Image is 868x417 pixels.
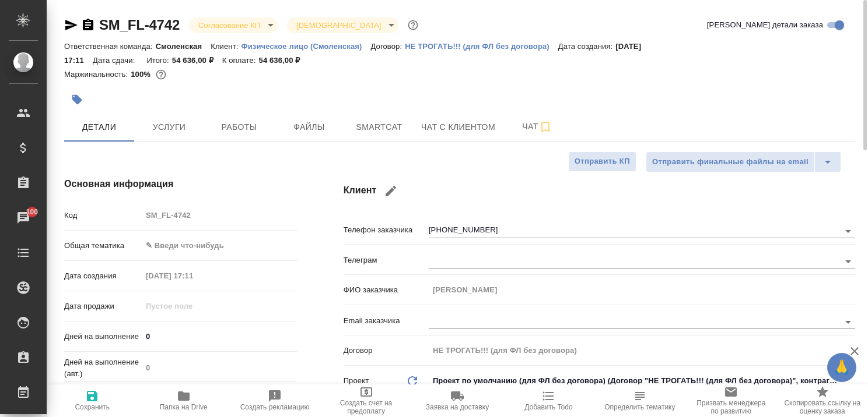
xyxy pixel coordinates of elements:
span: [PERSON_NAME] детали заказа [707,19,823,31]
p: Итого: [146,56,171,65]
button: Скопировать ссылку для ЯМессенджера [64,18,78,32]
p: ФИО заказчика [344,284,429,296]
button: Создать счет на предоплату [320,384,411,417]
h4: Основная информация [64,177,297,191]
span: Чат [509,119,565,134]
p: 54 636,00 ₽ [172,56,222,65]
button: Добавить тэг [64,87,90,112]
p: Клиент: [211,42,241,51]
span: Отправить КП [575,155,630,168]
span: Скопировать ссылку на оценку заказа [784,399,861,415]
span: Отправить финальные файлы на email [652,156,808,169]
span: Детали [71,120,127,135]
p: 54 636,00 ₽ [259,56,309,65]
p: Дата создания [64,270,142,282]
p: Дней на выполнение [64,331,142,342]
input: Пустое поле [429,281,855,298]
p: Дата сдачи: [93,56,138,65]
span: Smartcat [351,120,407,135]
p: Телефон заказчика [344,224,429,236]
p: Ответственная команда: [64,42,156,51]
div: Согласование КП [287,17,398,33]
span: 100 [19,206,45,218]
p: Общая тематика [64,240,142,252]
p: Маржинальность: [64,70,131,79]
p: Дней на выполнение (авт.) [64,356,142,380]
a: 100 [3,203,44,232]
button: Доп статусы указывают на важность/срочность заказа [405,17,421,33]
span: Призвать менеджера по развитию [692,399,769,415]
button: Согласование КП [195,20,264,30]
button: Отправить КП [568,151,636,172]
span: Заявка на доставку [426,403,489,411]
p: Физическое лицо (Смоленская) [241,42,370,51]
div: Согласование КП [189,17,278,33]
span: Файлы [281,120,337,135]
span: Чат с клиентом [421,120,495,135]
p: Договор [344,345,429,356]
span: Создать рекламацию [240,403,310,411]
button: Скопировать ссылку [81,18,95,32]
p: Договор: [371,42,405,51]
p: 100% [131,70,153,79]
div: split button [646,151,841,172]
input: Пустое поле [142,298,244,314]
p: Дата продажи [64,301,142,312]
a: НЕ ТРОГАТЬ!!! (для ФЛ без договора) [405,41,558,51]
p: Проект [344,375,369,387]
span: Определить тематику [604,403,675,411]
p: К оплате: [222,56,259,65]
h4: Клиент [344,177,855,205]
button: Создать рекламацию [229,384,320,417]
a: Физическое лицо (Смоленская) [241,41,370,51]
button: Сохранить [47,384,138,417]
input: ✎ Введи что-нибудь [142,328,297,345]
p: Email заказчика [344,315,429,327]
p: Телеграм [344,255,429,266]
svg: Подписаться [538,120,552,134]
input: Пустое поле [142,359,297,376]
div: ✎ Введи что-нибудь [142,236,297,256]
button: Призвать менеджера по развитию [685,384,776,417]
button: Open [840,314,856,330]
input: Пустое поле [142,267,244,284]
button: Отправить финальные файлы на email [646,151,815,172]
button: Скопировать ссылку на оценку заказа [777,384,868,417]
p: Дата создания: [558,42,615,51]
div: Проект по умолчанию (для ФЛ без договора) (Договор "НЕ ТРОГАТЬ!!! (для ФЛ без договора)", контраг... [429,371,855,391]
button: Папка на Drive [138,384,229,417]
span: Папка на Drive [160,403,208,411]
p: Смоленская [156,42,211,51]
span: Работы [211,120,267,135]
span: 🙏 [832,355,852,380]
p: Код [64,210,142,221]
button: Open [840,223,856,239]
button: 0.00 RUB; [153,67,169,82]
div: ✎ Введи что-нибудь [146,240,283,252]
input: Пустое поле [142,207,297,224]
button: [DEMOGRAPHIC_DATA] [293,20,384,30]
input: Пустое поле [429,342,855,359]
button: Заявка на доставку [412,384,503,417]
button: Добавить Todo [503,384,594,417]
button: Open [840,253,856,270]
span: Добавить Todo [524,403,572,411]
button: 🙏 [827,353,856,382]
span: Услуги [141,120,197,135]
button: Определить тематику [594,384,685,417]
p: НЕ ТРОГАТЬ!!! (для ФЛ без договора) [405,42,558,51]
a: SM_FL-4742 [99,17,180,33]
span: Создать счет на предоплату [327,399,404,415]
span: Сохранить [75,403,110,411]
